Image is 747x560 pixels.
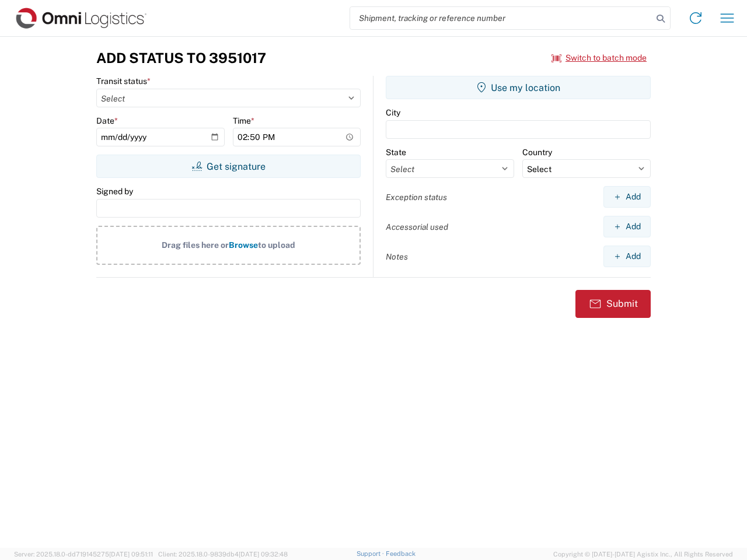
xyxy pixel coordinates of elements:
[158,551,288,558] span: Client: 2025.18.0-9839db4
[96,116,118,126] label: Date
[603,216,651,237] button: Add
[233,116,254,126] label: Time
[350,7,652,29] input: Shipment, tracking or reference number
[386,76,651,99] button: Use my location
[603,186,651,208] button: Add
[162,240,229,250] span: Drag files here or
[96,186,133,197] label: Signed by
[96,50,266,66] h3: Add Status to 3951017
[229,240,258,250] span: Browse
[603,246,651,267] button: Add
[386,251,408,262] label: Notes
[96,155,361,178] button: Get signature
[96,76,151,86] label: Transit status
[386,550,416,557] a: Feedback
[258,240,295,250] span: to upload
[386,147,406,157] label: State
[553,549,733,559] span: Copyright © [DATE]-[DATE] Agistix Inc., All Rights Reserved
[522,147,552,157] label: Country
[357,550,386,557] a: Support
[109,551,153,558] span: [DATE] 09:51:11
[14,551,153,558] span: Server: 2025.18.0-dd719145275
[575,290,651,318] button: Submit
[551,48,647,68] button: Switch to batch mode
[386,192,447,202] label: Exception status
[386,222,448,232] label: Accessorial used
[386,107,400,118] label: City
[239,551,288,558] span: [DATE] 09:32:48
